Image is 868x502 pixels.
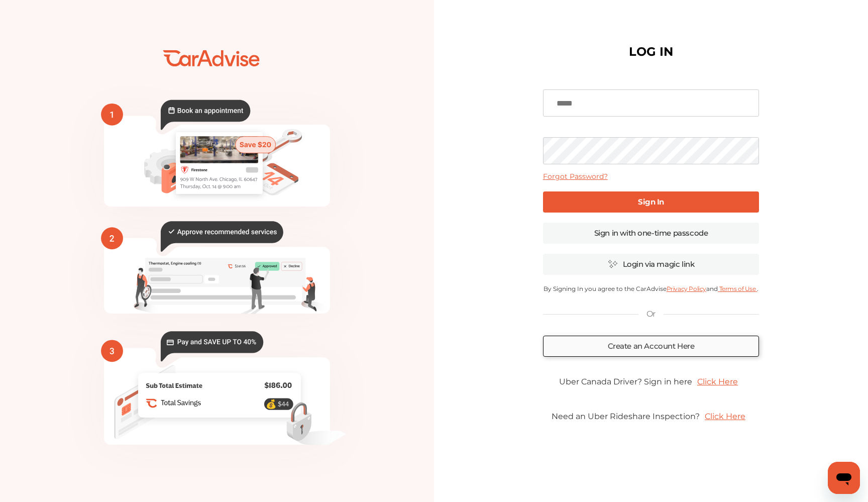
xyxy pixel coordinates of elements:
[266,398,277,409] text: 💰
[667,285,706,292] a: Privacy Policy
[543,285,759,292] p: By Signing In you agree to the CarAdvise and .
[700,407,750,426] a: Click Here
[543,172,608,181] a: Forgot Password?
[543,254,759,275] a: Login via magic link
[638,197,664,207] b: Sign In
[608,259,618,269] img: magic_icon.32c66aac.svg
[543,223,759,244] a: Sign in with one-time passcode
[692,372,743,391] a: Click Here
[646,309,656,320] p: Or
[718,285,757,292] a: Terms of Use
[828,462,860,494] iframe: Button to launch messaging window
[559,377,692,386] span: Uber Canada Driver? Sign in here
[543,191,759,213] a: Sign In
[543,336,759,357] a: Create an Account Here
[629,47,673,57] h1: LOG IN
[552,412,700,421] span: Need an Uber Rideshare Inspection?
